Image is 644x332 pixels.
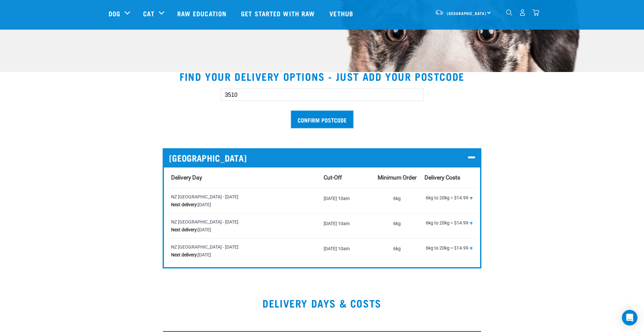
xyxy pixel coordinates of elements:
[171,227,198,232] strong: Next delivery:
[169,153,475,163] p: [GEOGRAPHIC_DATA]
[171,243,316,259] div: NZ [GEOGRAPHIC_DATA] - [DATE] [DATE]
[470,194,473,201] span: +
[374,213,421,238] td: 6kg
[235,0,323,26] a: Get started with Raw
[109,8,120,18] a: Dog
[424,218,473,229] p: 6kg to 20kg = $14.99 20kg to 40kg = $29.99 Over 40kg = $44.99
[470,220,473,225] button: Show all tiers
[171,0,235,26] a: Raw Education
[470,195,473,200] button: Show all tiers
[622,310,637,325] div: Open Intercom Messenger
[171,202,198,207] strong: Next delivery:
[8,70,636,82] h2: Find your delivery options - just add your postcode
[374,188,421,213] td: 6kg
[291,111,353,128] input: Confirm postcode
[320,238,374,263] td: [DATE] 10am
[532,9,539,16] img: home-icon@2x.png
[171,218,316,234] div: NZ [GEOGRAPHIC_DATA] - [DATE] [DATE]
[169,153,247,163] span: [GEOGRAPHIC_DATA]
[506,9,512,16] img: home-icon-1@2x.png
[374,238,421,263] td: 6kg
[424,193,473,204] p: 6kg to 20kg = $14.99 20kg to 40kg = $29.99 Over 40kg = $44.99
[374,167,421,188] th: Minimum Order
[424,243,473,254] p: 6kg to 20kg = $14.99 20kg to 40kg = $29.99 Over 40kg = $44.99
[435,9,444,15] img: van-moving.png
[320,188,374,213] td: [DATE] 10am
[323,0,361,26] a: Vethub
[447,12,486,14] span: [GEOGRAPHIC_DATA]
[470,219,473,226] span: +
[171,252,198,257] strong: Next delivery:
[320,167,374,188] th: Cut-Off
[171,193,316,209] div: NZ [GEOGRAPHIC_DATA] - [DATE] [DATE]
[470,244,473,251] span: +
[221,89,423,101] input: Enter your postcode here...
[320,213,374,238] td: [DATE] 10am
[421,167,477,188] th: Delivery Costs
[167,167,320,188] th: Delivery Day
[143,8,154,18] a: Cat
[519,9,526,16] img: user.png
[470,245,473,251] button: Show all tiers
